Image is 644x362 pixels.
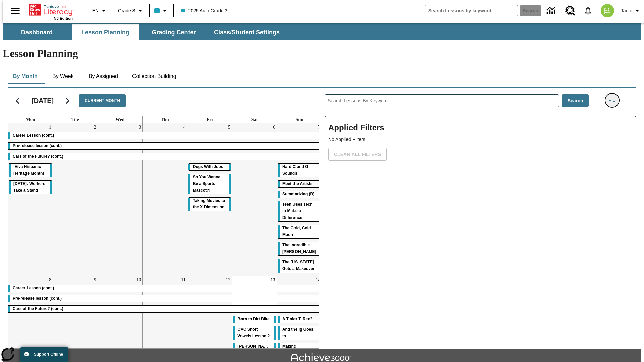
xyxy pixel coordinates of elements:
div: Cars of the Future? (cont.) [8,153,322,160]
a: September 4, 2025 [182,123,187,131]
div: And the Ig Goes to… [278,326,321,340]
h1: Lesson Planning [3,47,641,60]
span: And the Ig Goes to… [282,327,313,339]
div: Meet the Artists [278,181,321,187]
span: Meet the Artists [282,181,313,186]
button: Profile/Settings [618,5,644,17]
button: Class/Student Settings [209,24,285,40]
a: Friday [205,116,214,123]
span: A Tinier T. Rex? [282,317,312,321]
button: Previous [9,92,26,109]
span: ¡Viva Hispanic Heritage Month! [13,164,44,176]
a: September 9, 2025 [93,276,98,284]
td: September 7, 2025 [277,123,322,276]
span: Tauto [621,7,632,14]
a: Resource Center, Will open in new tab [561,2,579,20]
a: Thursday [159,116,170,123]
button: Collection Building [127,68,182,84]
div: So You Wanna Be a Sports Mascot?! [188,174,231,194]
div: Career Lesson (cont.) [8,132,322,139]
a: September 14, 2025 [314,276,322,284]
button: Dashboard [3,24,70,40]
span: Cars of the Future? (cont.) [13,306,63,311]
button: Current Month [79,94,126,107]
div: Summarizing (B) [278,191,321,198]
div: Teen Uses Tech to Make a Difference [278,201,321,222]
span: Grade 3 [118,7,135,14]
button: Filters Side menu [605,94,619,107]
a: Home [29,3,73,16]
a: September 11, 2025 [180,276,187,284]
span: Born to Dirt Bike [237,317,269,321]
div: Born to Dirt Bike [233,316,276,323]
h2: Applied Filters [328,120,633,136]
div: The Cold, Cold Moon [278,225,321,238]
div: Making Predictions [278,343,321,357]
div: Calendar [2,85,319,349]
a: Monday [24,116,37,123]
td: September 1, 2025 [8,123,53,276]
span: Dianne Feinstein: A Lifelong Leader [237,344,273,362]
span: Labor Day: Workers Take a Stand [13,181,45,193]
span: Career Lesson (cont.) [13,286,54,290]
button: Support Offline [20,347,68,362]
span: NJ Edition [54,16,73,20]
span: Hard C and G Sounds [282,164,308,176]
button: By Week [46,68,80,84]
span: Support Offline [34,352,63,357]
td: September 4, 2025 [143,123,187,276]
button: By Assigned [83,68,123,84]
td: September 5, 2025 [187,123,232,276]
div: SubNavbar [3,23,641,40]
td: September 2, 2025 [53,123,98,276]
a: September 2, 2025 [93,123,98,131]
p: No Applied Filters [328,136,633,143]
span: The Incredible Kellee Edwards [282,243,316,254]
div: Dogs With Jobs [188,164,231,170]
a: September 10, 2025 [135,276,142,284]
button: Open side menu [5,1,25,21]
div: CVC Short Vowels Lesson 2 [233,326,276,340]
div: Hard C and G Sounds [278,164,321,177]
span: CVC Short Vowels Lesson 2 [237,327,270,339]
img: avatar image [601,4,614,17]
a: September 7, 2025 [317,123,322,131]
td: September 3, 2025 [98,123,143,276]
a: September 6, 2025 [272,123,277,131]
div: Labor Day: Workers Take a Stand [9,181,52,194]
div: The Missouri Gets a Makeover [278,259,321,273]
div: ¡Viva Hispanic Heritage Month! [9,164,52,177]
span: Career Lesson (cont.) [13,133,54,138]
td: September 6, 2025 [232,123,277,276]
a: Saturday [250,116,259,123]
span: So You Wanna Be a Sports Mascot?! [193,175,220,193]
a: Data Center [543,2,561,20]
a: Wednesday [114,116,126,123]
div: Applied Filters [325,116,636,164]
span: The Cold, Cold Moon [282,226,311,237]
span: The Missouri Gets a Makeover [282,260,314,271]
button: Next [59,92,76,109]
h2: [DATE] [32,97,54,105]
div: A Tinier T. Rex? [278,316,321,323]
button: Search [562,94,589,107]
input: search field [425,5,518,16]
button: Lesson Planning [72,24,139,40]
span: EN [92,7,99,14]
div: The Incredible Kellee Edwards [278,242,321,255]
a: September 8, 2025 [48,276,53,284]
button: Select a new avatar [597,2,618,19]
div: SubNavbar [3,24,286,40]
button: Grading Center [140,24,207,40]
div: Cars of the Future? (cont.) [8,306,322,312]
span: Teen Uses Tech to Make a Difference [282,202,313,220]
a: September 3, 2025 [137,123,142,131]
a: September 12, 2025 [224,276,232,284]
span: Dogs With Jobs [193,164,223,169]
div: Home [29,2,73,20]
div: Taking Movies to the X-Dimension [188,198,231,211]
button: Class color is light blue. Change class color [152,5,171,17]
a: September 13, 2025 [269,276,277,284]
div: Search [319,85,636,349]
div: Pre-release lesson (cont.) [8,143,322,149]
